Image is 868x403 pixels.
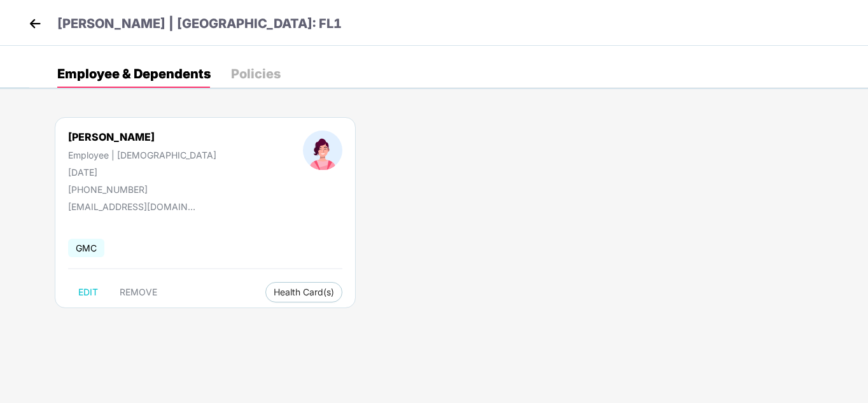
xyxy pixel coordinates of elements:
button: Health Card(s) [265,282,342,302]
div: [EMAIL_ADDRESS][DOMAIN_NAME] [68,201,195,212]
img: profileImage [303,131,342,170]
button: EDIT [68,282,108,302]
div: [DATE] [68,167,216,178]
span: EDIT [78,287,98,297]
div: [PHONE_NUMBER] [68,184,216,195]
img: back [25,14,45,33]
div: Employee & Dependents [57,67,211,80]
div: [PERSON_NAME] [68,131,216,143]
p: [PERSON_NAME] | [GEOGRAPHIC_DATA]: FL1 [57,14,342,34]
div: Policies [231,67,281,80]
span: Health Card(s) [274,289,334,295]
span: REMOVE [120,287,157,297]
div: Employee | [DEMOGRAPHIC_DATA] [68,150,216,160]
button: REMOVE [109,282,167,302]
span: GMC [68,239,104,257]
